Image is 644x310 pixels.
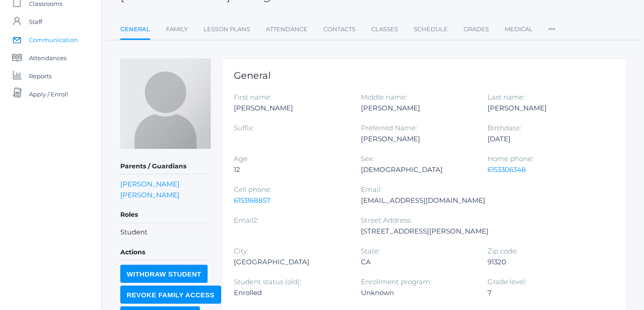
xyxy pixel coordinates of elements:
h5: Roles [120,207,211,223]
label: Preferred Name: [361,124,417,132]
a: Attendance [266,20,308,38]
label: Sex: [361,154,374,163]
span: Reports [29,67,52,85]
label: Student status (old): [234,277,301,286]
a: Classes [371,20,398,38]
label: Zip code: [488,247,518,255]
label: Email2: [234,216,258,224]
div: Enrolled [234,287,347,298]
div: 7 [488,287,601,298]
a: 6153306348 [488,165,526,174]
div: [PERSON_NAME] [488,103,601,114]
h5: Parents / Guardians [120,159,211,174]
label: Birthdate: [488,124,521,132]
a: Schedule [414,20,448,38]
a: Medical [505,20,533,38]
label: Suffix: [234,124,254,132]
div: [PERSON_NAME] [234,103,347,114]
a: [PERSON_NAME] [120,180,180,188]
li: Student [120,227,211,238]
a: General [120,20,150,40]
div: [PERSON_NAME] [361,134,474,144]
span: Apply / Enroll [29,85,68,103]
div: [DEMOGRAPHIC_DATA] [361,164,474,175]
a: Contacts [323,20,355,38]
label: State: [361,247,380,255]
div: [GEOGRAPHIC_DATA] [234,257,347,267]
span: Attendances [29,49,66,67]
label: Enrollment program: [361,277,431,286]
label: Cell phone: [234,185,271,194]
label: First name: [234,93,271,101]
a: Family [166,20,188,38]
span: Staff [29,13,42,31]
div: 12 [234,164,347,175]
div: [EMAIL_ADDRESS][DOMAIN_NAME] [361,195,485,206]
a: Lesson Plans [204,20,250,38]
span: Communication [29,31,78,49]
div: Unknown [361,287,474,298]
div: [PERSON_NAME] [361,103,474,114]
label: Grade level: [488,277,526,286]
a: 6153168857 [234,196,270,205]
label: Middle name: [361,93,407,101]
h5: Actions [120,245,211,260]
label: City: [234,247,248,255]
img: Berke Emmett [120,58,211,149]
label: Street Address: [361,216,412,224]
label: Last name: [488,93,525,101]
input: Revoke Family Access [120,286,221,304]
label: Email: [361,185,382,194]
a: Grades [464,20,489,38]
div: [DATE] [488,134,601,144]
div: 91320 [488,257,601,267]
div: CA [361,257,474,267]
div: [STREET_ADDRESS][PERSON_NAME] [361,226,488,237]
h1: General [234,70,615,81]
input: Withdraw Student [120,265,208,283]
label: Age: [234,154,249,163]
a: [PERSON_NAME] [120,191,180,199]
label: Home phone: [488,154,533,163]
